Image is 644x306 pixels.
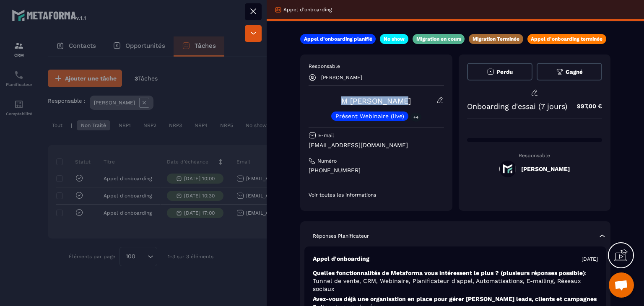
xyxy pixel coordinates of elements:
p: No show [384,36,405,42]
p: [DATE] [582,256,598,262]
p: +4 [410,113,421,122]
span: : Tunnel de vente, CRM, Webinaire, Planificateur d'appel, Automatisations, E-mailing, Réseaux soc... [313,270,587,292]
button: Perdu [467,63,532,80]
p: [PERSON_NAME] [321,75,362,80]
p: Appel d'onboarding [313,255,369,263]
p: Appel d’onboarding terminée [531,36,602,42]
p: E-mail [318,132,334,139]
p: Numéro [317,158,337,164]
p: Présent Webinaire (live) [335,113,404,119]
p: Migration en cours [416,36,461,42]
span: Gagné [566,69,583,75]
p: [PHONE_NUMBER] [309,166,444,174]
p: [EMAIL_ADDRESS][DOMAIN_NAME] [309,141,444,149]
p: 997,00 € [569,98,602,114]
p: Appel d’onboarding planifié [304,36,372,42]
span: Perdu [496,69,513,75]
p: Quelles fonctionnalités de Metaforma vous intéressent le plus ? (plusieurs réponses possible) [313,269,598,293]
p: Onboarding d'essai (7 jours) [467,102,567,111]
p: Appel d'onboarding [283,6,332,13]
button: Gagné [537,63,602,80]
p: Réponses Planificateur [313,233,369,239]
p: Voir toutes les informations [309,192,444,198]
p: Responsable [309,63,444,70]
a: Ouvrir le chat [609,272,634,298]
p: Responsable [467,153,602,158]
p: Migration Terminée [473,36,519,42]
h5: [PERSON_NAME] [521,166,570,172]
a: M [PERSON_NAME] [341,96,411,105]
